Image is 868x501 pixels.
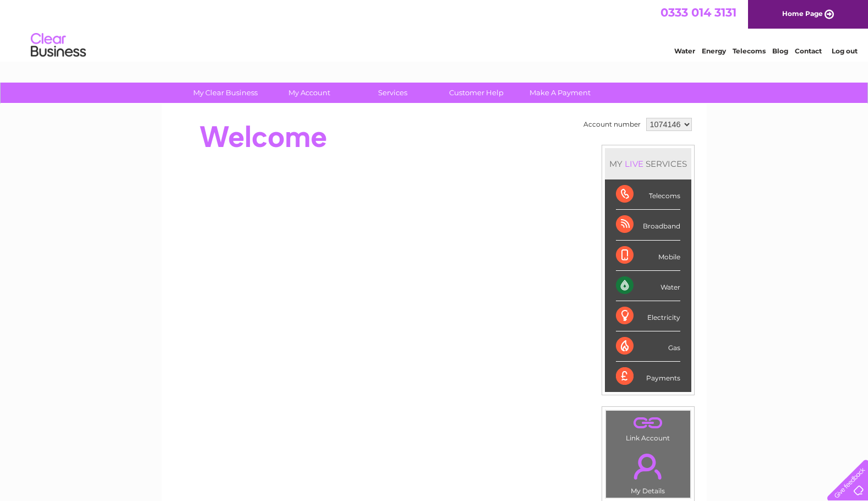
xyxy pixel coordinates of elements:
[609,447,687,486] a: .
[733,47,766,55] a: Telecoms
[832,47,858,55] a: Log out
[660,6,736,19] a: 0333 014 3131
[674,47,695,55] a: Water
[605,444,691,498] td: My Details
[180,83,271,103] a: My Clear Business
[795,47,822,55] a: Contact
[616,362,680,391] div: Payments
[605,148,691,179] div: MY SERVICES
[347,83,438,103] a: Services
[515,83,605,103] a: Make A Payment
[264,83,354,103] a: My Account
[431,83,522,103] a: Customer Help
[616,179,680,210] div: Telecoms
[772,47,788,55] a: Blog
[616,210,680,240] div: Broadband
[616,271,680,301] div: Water
[605,410,691,445] td: Link Account
[616,331,680,362] div: Gas
[702,47,726,55] a: Energy
[581,115,643,134] td: Account number
[623,159,646,169] div: LIVE
[616,301,680,331] div: Electricity
[616,241,680,271] div: Mobile
[30,29,86,62] img: logo.png
[609,413,687,433] a: .
[174,6,695,53] div: Clear Business is a trading name of Verastar Limited (registered in [GEOGRAPHIC_DATA] No. 3667643...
